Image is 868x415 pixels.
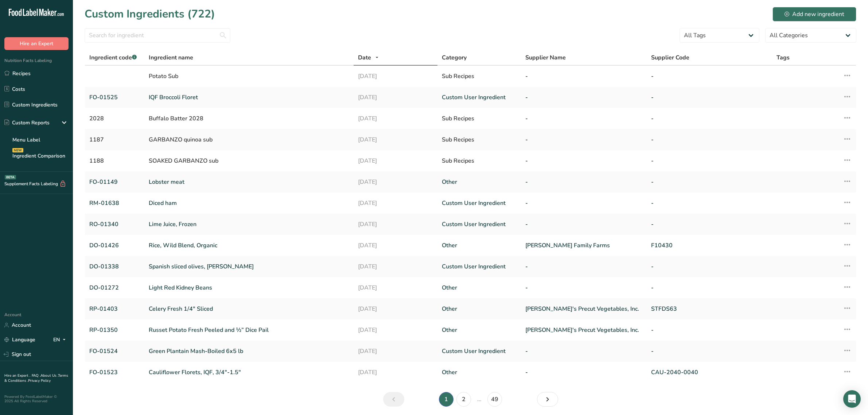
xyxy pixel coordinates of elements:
a: [DATE] [358,178,433,186]
a: Diced ham [149,199,349,207]
a: - [525,93,642,102]
div: Powered By FoodLabelMaker © 2025 All Rights Reserved [4,395,69,403]
a: [DATE] [358,283,433,292]
div: [DATE] [358,135,433,144]
a: - [651,178,768,186]
a: - [525,220,642,229]
button: Hire an Expert [4,37,69,50]
a: [DATE] [358,368,433,377]
a: FO-01524 [89,347,140,356]
div: Sub Recipes [442,156,517,165]
a: - [651,347,768,356]
a: - [525,178,642,186]
span: Supplier Name [525,53,566,62]
a: STFDS63 [651,305,768,313]
a: Cauliflower Florets, IQF, 3/4"-1.5" [149,368,349,377]
span: Category [442,53,467,62]
h1: Custom Ingredients (722) [85,6,215,22]
a: Lobster meat [149,178,349,186]
div: Custom Reports [4,119,50,127]
div: 1188 [89,156,140,165]
div: Buffalo Batter 2028 [149,114,349,123]
a: Green Plantain Mash-Boiled 6x5 lb [149,347,349,356]
a: - [525,368,642,377]
a: Lime Juice, Frozen [149,220,349,229]
a: Other [442,326,517,334]
a: - [651,93,768,102]
a: [DATE] [358,326,433,334]
input: Search for ingredient [85,28,230,43]
a: Other [442,241,517,250]
a: Terms & Conditions . [4,373,68,383]
a: - [525,283,642,292]
a: Previous [383,392,404,407]
div: 2028 [89,114,140,123]
span: Ingredient name [149,53,193,62]
span: Tags [776,53,790,62]
a: - [651,262,768,271]
a: - [525,347,642,356]
div: - [525,72,642,81]
a: Other [442,305,517,313]
div: SOAKED GARBANZO sub [149,156,349,165]
div: NEW [12,148,23,152]
div: - [525,156,642,165]
a: RP-01403 [89,305,140,313]
a: FAQ . [32,373,40,378]
a: Hire an Expert . [4,373,30,378]
a: Custom User Ingredient [442,93,517,102]
span: Ingredient code [89,54,137,62]
div: Sub Recipes [442,72,517,81]
a: Custom User Ingredient [442,220,517,229]
div: - [651,135,768,144]
a: Custom User Ingredient [442,347,517,356]
a: - [651,220,768,229]
a: RM-01638 [89,199,140,207]
a: CAU-2040-0040 [651,368,768,377]
div: 1187 [89,135,140,144]
a: DO-01272 [89,283,140,292]
div: - [525,135,642,144]
a: Custom User Ingredient [442,262,517,271]
a: RP-01350 [89,326,140,334]
span: Date [358,53,371,62]
a: Privacy Policy [28,378,51,383]
a: - [651,283,768,292]
div: Sub Recipes [442,135,517,144]
div: - [651,156,768,165]
span: Supplier Code [651,53,689,62]
a: [DATE] [358,93,433,102]
a: [PERSON_NAME]'s Precut Vegetables, Inc. [525,305,642,313]
a: Russet Potato Fresh Peeled and ½” Dice Pail [149,326,349,334]
a: [PERSON_NAME]'s Precut Vegetables, Inc. [525,326,642,334]
a: Custom User Ingredient [442,199,517,207]
div: Open Intercom Messenger [843,390,861,408]
button: Add new ingredient [772,7,856,22]
div: - [525,114,642,123]
a: Other [442,368,517,377]
div: - [651,114,768,123]
a: [DATE] [358,220,433,229]
a: Rice, Wild Blend, Organic [149,241,349,250]
a: Light Red Kidney Beans [149,283,349,292]
a: Language [4,333,35,346]
a: Page 2. [456,392,471,407]
div: EN [53,336,69,344]
div: BETA [5,175,16,179]
a: - [651,199,768,207]
div: Sub Recipes [442,114,517,123]
a: Celery Fresh 1/4" Sliced [149,305,349,313]
div: Add new ingredient [785,10,844,19]
a: [DATE] [358,305,433,313]
a: [PERSON_NAME] Family Farms [525,241,642,250]
a: [DATE] [358,199,433,207]
div: GARBANZO quinoa sub [149,135,349,144]
a: DO-01426 [89,241,140,250]
div: [DATE] [358,114,433,123]
a: Other [442,283,517,292]
a: DO-01338 [89,262,140,271]
a: Other [442,178,517,186]
a: FO-01525 [89,93,140,102]
a: [DATE] [358,241,433,250]
a: Spanish sliced olives, [PERSON_NAME] [149,262,349,271]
